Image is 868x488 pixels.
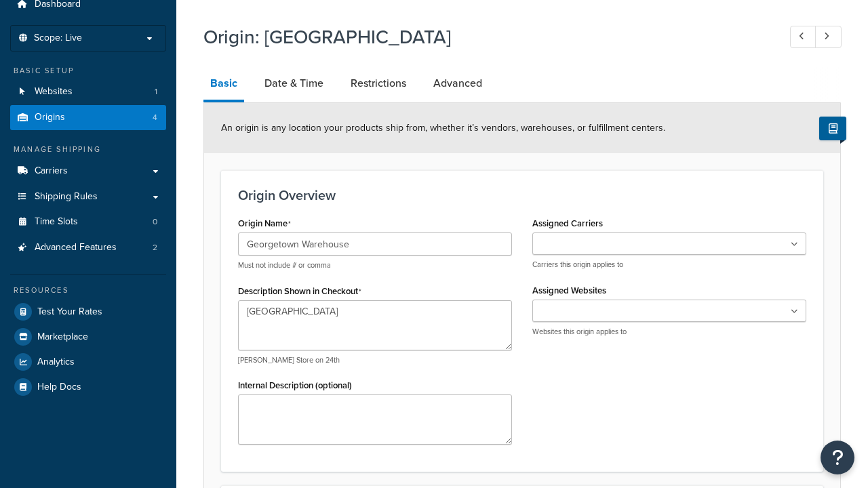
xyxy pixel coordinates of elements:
div: Basic Setup [10,65,166,77]
div: Manage Shipping [10,144,166,155]
a: Restrictions [344,67,413,100]
span: 2 [153,242,157,253]
a: Help Docs [10,375,166,399]
button: Show Help Docs [819,117,846,140]
p: Carriers this origin applies to [532,260,806,270]
span: 4 [153,112,157,123]
li: Origins [10,105,166,130]
a: Origins4 [10,105,166,130]
a: Basic [203,67,244,102]
h1: Origin: [GEOGRAPHIC_DATA] [203,24,765,50]
li: Websites [10,79,166,104]
a: Analytics [10,350,166,374]
p: Must not include # or comma [238,260,512,270]
label: Internal Description (optional) [238,380,352,390]
span: Marketplace [37,331,88,343]
h3: Origin Overview [238,188,806,203]
label: Assigned Carriers [532,218,603,228]
span: Scope: Live [34,33,82,44]
li: Time Slots [10,209,166,235]
button: Open Resource Center [821,441,854,474]
textarea: [GEOGRAPHIC_DATA] [238,300,512,350]
a: Shipping Rules [10,184,166,209]
span: Shipping Rules [35,191,98,203]
span: Carriers [35,165,68,177]
span: Origins [35,112,65,123]
a: Advanced [427,67,489,100]
p: [PERSON_NAME] Store on 24th [238,355,512,365]
a: Time Slots0 [10,209,166,235]
span: An origin is any location your products ship from, whether it’s vendors, warehouses, or fulfillme... [221,121,665,135]
span: Test Your Rates [37,306,102,318]
span: Websites [35,86,73,98]
a: Test Your Rates [10,300,166,324]
a: Next Record [815,26,842,48]
li: Advanced Features [10,235,166,260]
a: Websites1 [10,79,166,104]
a: Marketplace [10,325,166,349]
a: Carriers [10,159,166,184]
span: 0 [153,216,157,228]
span: Help Docs [37,382,81,393]
label: Origin Name [238,218,291,229]
label: Assigned Websites [532,285,606,296]
a: Date & Time [258,67,330,100]
span: Time Slots [35,216,78,228]
span: Advanced Features [35,242,117,253]
div: Resources [10,285,166,296]
label: Description Shown in Checkout [238,286,361,297]
p: Websites this origin applies to [532,327,806,337]
a: Advanced Features2 [10,235,166,260]
span: 1 [155,86,157,98]
a: Previous Record [790,26,816,48]
span: Analytics [37,357,75,368]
